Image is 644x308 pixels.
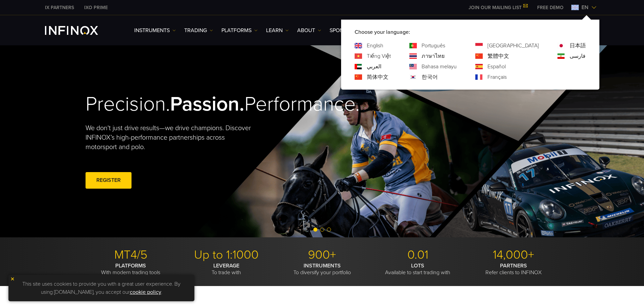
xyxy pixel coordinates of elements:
[367,42,383,50] a: Language
[411,262,424,269] strong: LOTS
[487,52,509,60] a: Language
[277,247,367,262] p: 900+
[570,42,586,50] a: Language
[367,52,391,60] a: Language
[184,26,213,34] a: TRADING
[487,42,539,50] a: Language
[373,247,463,262] p: 0.01
[463,5,532,10] a: JOIN OUR MAILING LIST
[213,262,239,269] strong: LEVERAGE
[266,26,289,34] a: Learn
[330,26,368,34] a: SPONSORSHIPS
[570,52,586,60] a: Language
[134,26,176,34] a: Instruments
[422,73,438,81] a: Language
[327,228,331,232] span: Go to slide 3
[355,28,586,36] p: Choose your language:
[468,262,559,276] p: Refer clients to INFINOX
[487,73,507,81] a: Language
[422,42,445,50] a: Language
[181,247,272,262] p: Up to 1:1000
[86,92,299,117] h2: Precision. Performance.
[532,4,569,11] a: INFINOX MENU
[12,278,191,298] p: This site uses cookies to provide you with a great user experience. By using [DOMAIN_NAME], you a...
[367,73,388,81] a: Language
[86,123,256,152] p: We don't just drive results—we drive champions. Discover INFINOX’s high-performance partnerships ...
[373,262,463,276] p: Available to start trading with
[86,247,176,262] p: MT4/5
[115,262,146,269] strong: PLATFORMS
[468,247,559,262] p: 14,000+
[10,277,15,281] img: yellow close icon
[277,262,367,276] p: To diversify your portfolio
[45,26,114,35] a: INFINOX Logo
[320,228,324,232] span: Go to slide 2
[297,26,321,34] a: ABOUT
[313,228,317,232] span: Go to slide 1
[86,172,132,189] a: REGISTER
[130,289,161,295] a: cookie policy
[221,26,258,34] a: PLATFORMS
[86,262,176,276] p: With modern trading tools
[422,63,457,71] a: Language
[40,4,79,11] a: INFINOX
[79,4,113,11] a: INFINOX
[304,262,341,269] strong: INSTRUMENTS
[487,63,506,71] a: Language
[579,3,591,11] span: en
[170,92,244,116] strong: Passion.
[500,262,527,269] strong: PARTNERS
[367,63,381,71] a: Language
[181,262,272,276] p: To trade with
[422,52,445,60] a: Language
